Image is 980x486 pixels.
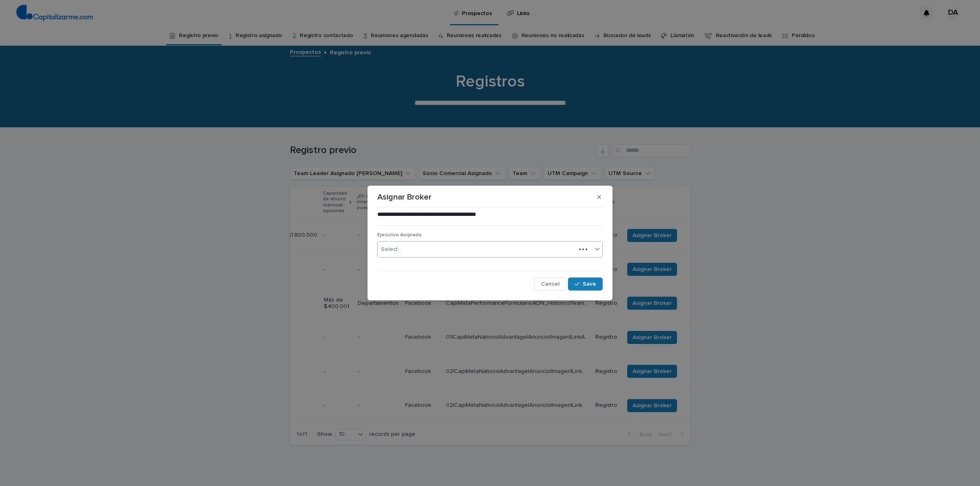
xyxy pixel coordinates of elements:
span: Save [583,281,596,287]
button: Save [568,277,603,291]
span: Ejecutivo Asignado [377,233,422,237]
button: Cancel [534,277,566,291]
p: Asignar Broker [377,192,432,202]
span: Cancel [541,281,559,287]
div: Select... [381,245,401,254]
